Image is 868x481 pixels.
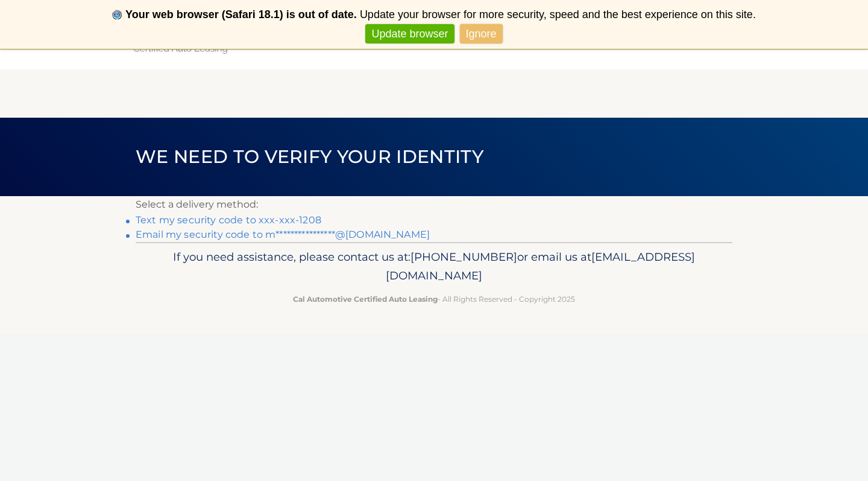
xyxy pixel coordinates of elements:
[365,24,454,44] a: Update browser
[360,8,756,21] span: Update your browser for more security, speed and the best experience on this site.
[143,247,725,286] p: If you need assistance, please contact us at: or email us at
[125,8,357,21] b: Your web browser (Safari 18.1) is out of date.
[136,196,732,213] p: Select a delivery method:
[136,214,321,226] a: Text my security code to xxx-xxx-1208
[460,24,503,44] a: Ignore
[410,250,517,264] span: [PHONE_NUMBER]
[143,293,725,305] p: - All Rights Reserved - Copyright 2025
[136,145,483,168] span: We need to verify your identity
[293,295,438,304] strong: Cal Automotive Certified Auto Leasing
